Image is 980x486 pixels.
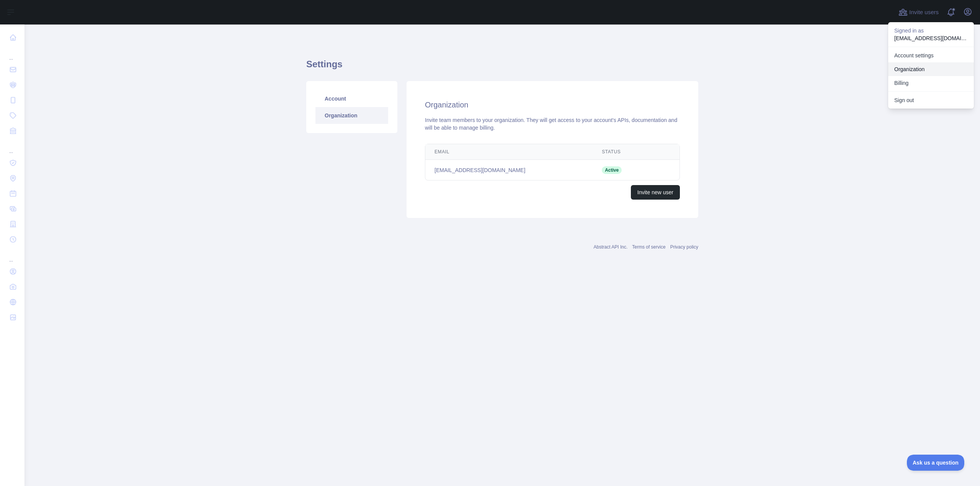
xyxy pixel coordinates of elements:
[888,93,974,107] button: Sign out
[6,139,18,154] div: ...
[594,244,628,250] a: Abstract API Inc.
[897,6,940,18] button: Invite users
[425,144,593,160] th: Email
[907,455,965,471] iframe: Toggle Customer Support
[315,107,388,124] a: Organization
[306,58,698,76] h1: Settings
[425,99,680,110] h2: Organization
[894,27,968,34] p: Signed in as
[909,8,939,17] span: Invite users
[425,160,593,180] td: [EMAIL_ADDRESS][DOMAIN_NAME]
[315,90,388,107] a: Account
[593,144,651,160] th: Status
[631,185,680,200] button: Invite new user
[6,248,18,263] div: ...
[602,166,622,174] span: Active
[888,62,974,76] a: Organization
[888,49,974,62] a: Account settings
[670,244,698,250] a: Privacy policy
[632,244,665,250] a: Terms of service
[425,116,680,132] div: Invite team members to your organization. They will get access to your account's APIs, documentat...
[6,46,18,61] div: ...
[888,76,974,90] button: Billing
[894,34,968,42] p: [EMAIL_ADDRESS][DOMAIN_NAME]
